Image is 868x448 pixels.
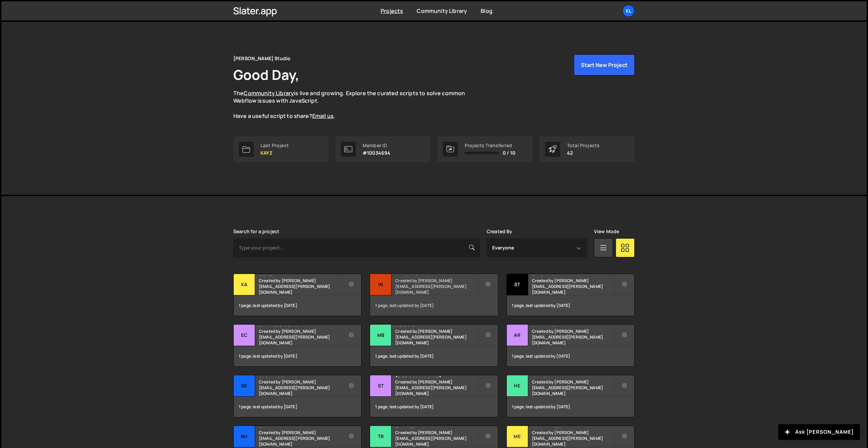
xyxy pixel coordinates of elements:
div: 1 page, last updated by [DATE] [507,346,634,366]
div: St [507,274,528,295]
h2: [PERSON_NAME] [395,375,477,377]
a: Community Library [244,89,294,97]
label: View Mode [594,229,619,234]
small: Created by [PERSON_NAME][EMAIL_ADDRESS][PERSON_NAME][DOMAIN_NAME] [395,430,477,447]
a: Projects [381,7,403,15]
input: Type your project... [233,238,480,257]
small: Created by [PERSON_NAME][EMAIL_ADDRESS][PERSON_NAME][DOMAIN_NAME] [259,328,341,346]
h2: Arntreal [532,325,614,327]
div: KA [234,274,255,295]
h2: Skiveo V2 [259,375,341,377]
h1: Good Day, [233,65,299,84]
button: Start New Project [574,54,635,75]
a: St Styleguide Created by [PERSON_NAME][EMAIL_ADDRESS][PERSON_NAME][DOMAIN_NAME] 1 page, last upda... [506,274,635,316]
small: Created by [PERSON_NAME][EMAIL_ADDRESS][PERSON_NAME][DOMAIN_NAME] [532,379,614,396]
a: Sk Skiveo V2 Created by [PERSON_NAME][EMAIL_ADDRESS][PERSON_NAME][DOMAIN_NAME] 1 page, last updat... [233,375,362,417]
a: Blog [481,7,493,15]
div: Last Project [261,143,289,148]
a: In Insider Gestion Created by [PERSON_NAME][EMAIL_ADDRESS][PERSON_NAME][DOMAIN_NAME] 1 page, last... [370,274,498,316]
p: #10034694 [363,150,390,156]
div: Ec [234,325,255,346]
small: Created by [PERSON_NAME][EMAIL_ADDRESS][PERSON_NAME][DOMAIN_NAME] [532,430,614,447]
h2: Styleguide [532,274,614,276]
a: He HeySimon Created by [PERSON_NAME][EMAIL_ADDRESS][PERSON_NAME][DOMAIN_NAME] 1 page, last update... [506,375,635,417]
p: The is live and growing. Explore the curated scripts to solve common Webflow issues with JavaScri... [233,89,478,120]
h2: Ecom Révolution [259,325,341,327]
h2: TrendTrack [395,426,477,428]
div: In [370,274,391,295]
small: Created by [PERSON_NAME][EMAIL_ADDRESS][PERSON_NAME][DOMAIN_NAME] [532,278,614,295]
a: MB MBS V2 Created by [PERSON_NAME][EMAIL_ADDRESS][PERSON_NAME][DOMAIN_NAME] 1 page, last updated ... [370,324,498,367]
p: 42 [567,150,600,156]
a: Ar Arntreal Created by [PERSON_NAME][EMAIL_ADDRESS][PERSON_NAME][DOMAIN_NAME] 1 page, last update... [506,324,635,367]
div: Me [507,426,528,447]
label: Created By [487,229,513,234]
small: Created by [PERSON_NAME][EMAIL_ADDRESS][PERSON_NAME][DOMAIN_NAME] [259,430,341,447]
h2: Insider Gestion [395,274,477,276]
small: Created by [PERSON_NAME][EMAIL_ADDRESS][PERSON_NAME][DOMAIN_NAME] [395,379,477,396]
p: KAYZ [261,150,289,156]
div: St [370,375,391,397]
h2: HeySimon [532,375,614,377]
div: Total Projects [567,143,600,148]
h2: Bhunter [259,426,341,428]
div: Tr [370,426,391,447]
div: MB [370,325,391,346]
div: Ar [507,325,528,346]
a: Ec Ecom Révolution Created by [PERSON_NAME][EMAIL_ADDRESS][PERSON_NAME][DOMAIN_NAME] 1 page, last... [233,324,362,367]
small: Created by [PERSON_NAME][EMAIL_ADDRESS][PERSON_NAME][DOMAIN_NAME] [259,379,341,396]
div: Projects Transferred [465,143,515,148]
div: 1 page, last updated by [DATE] [234,397,361,417]
small: Created by [PERSON_NAME][EMAIL_ADDRESS][PERSON_NAME][DOMAIN_NAME] [395,328,477,346]
a: Community Library [417,7,467,15]
div: 1 page, last updated by [DATE] [370,397,498,417]
div: [PERSON_NAME] Studio [233,54,290,63]
div: He [507,375,528,397]
h2: MercureFX [532,426,614,428]
span: 0 / 10 [503,150,515,156]
button: Ask [PERSON_NAME] [778,424,860,440]
label: Search for a project [233,229,279,234]
small: Created by [PERSON_NAME][EMAIL_ADDRESS][PERSON_NAME][DOMAIN_NAME] [259,278,341,295]
small: Created by [PERSON_NAME][EMAIL_ADDRESS][PERSON_NAME][DOMAIN_NAME] [395,278,477,295]
a: Kl [622,5,635,17]
div: 1 page, last updated by [DATE] [370,295,498,316]
small: Created by [PERSON_NAME][EMAIL_ADDRESS][PERSON_NAME][DOMAIN_NAME] [532,328,614,346]
div: 1 page, last updated by [DATE] [234,295,361,316]
a: St [PERSON_NAME] Created by [PERSON_NAME][EMAIL_ADDRESS][PERSON_NAME][DOMAIN_NAME] 1 page, last u... [370,375,498,417]
a: Email us [312,112,334,120]
div: 1 page, last updated by [DATE] [234,346,361,366]
div: 1 page, last updated by [DATE] [507,397,634,417]
div: Member ID [363,143,390,148]
div: 1 page, last updated by [DATE] [507,295,634,316]
h2: MBS V2 [395,325,477,327]
a: KA KAYZ Created by [PERSON_NAME][EMAIL_ADDRESS][PERSON_NAME][DOMAIN_NAME] 1 page, last updated by... [233,274,362,316]
div: Sk [234,375,255,397]
div: 1 page, last updated by [DATE] [370,346,498,366]
h2: KAYZ [259,274,341,276]
div: Bh [234,426,255,447]
a: Last Project KAYZ [233,136,329,162]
